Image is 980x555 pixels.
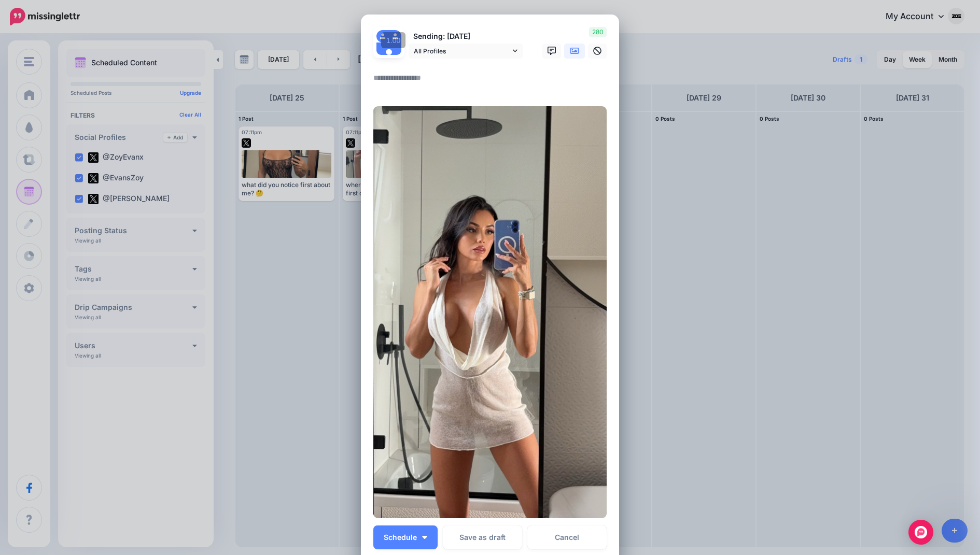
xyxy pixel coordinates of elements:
[443,525,522,549] button: Save as draft
[373,525,438,549] button: Schedule
[384,534,417,541] span: Schedule
[373,106,607,519] img: IKCBLYB3ECJF2AYZK9NZ0GZPV1HMO6ZU.png
[422,536,427,539] img: arrow-down-white.png
[409,31,523,42] p: Sending: [DATE]
[414,46,510,56] span: All Profiles
[908,520,933,545] div: Open Intercom Messenger
[589,27,607,37] span: 280
[376,30,389,42] img: user_default_image.png
[527,525,607,549] a: Cancel
[389,30,401,42] img: user_default_image.png
[376,42,401,67] img: user_default_image.png
[409,44,523,59] a: All Profiles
